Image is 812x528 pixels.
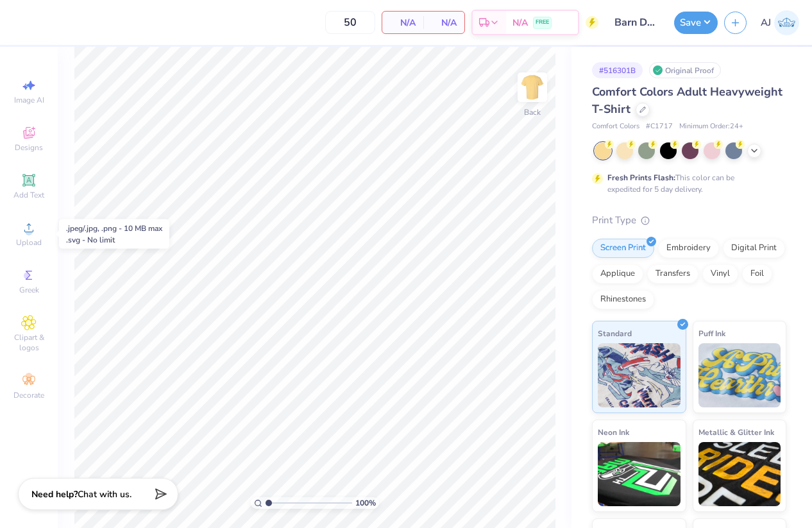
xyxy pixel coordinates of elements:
span: Designs [15,142,43,153]
img: Armiel John Calzada [774,10,799,35]
span: Comfort Colors Adult Heavyweight T-Shirt [592,84,782,117]
span: Standard [598,327,632,340]
strong: Fresh Prints Flash: [607,173,675,183]
input: – – [325,11,375,34]
span: AJ [761,15,771,30]
div: Screen Print [592,239,654,258]
span: 100 % [355,497,376,509]
img: Puff Ink [698,343,781,407]
div: Transfers [647,264,698,284]
img: Back [520,74,545,100]
span: Clipart & logos [6,332,51,353]
span: Neon Ink [598,425,629,439]
strong: Need help? [31,488,78,500]
img: Neon Ink [598,442,681,506]
span: Decorate [13,390,44,400]
img: Standard [598,343,681,407]
div: Vinyl [702,264,738,284]
div: .jpeg/.jpg, .png - 10 MB max [66,223,162,234]
span: Upload [16,237,42,248]
a: AJ [761,10,799,35]
span: Comfort Colors [592,121,639,132]
div: Rhinestones [592,290,654,309]
div: .svg - No limit [66,234,162,246]
div: Original Proof [649,62,721,78]
span: # C1717 [646,121,673,132]
div: This color can be expedited for 5 day delivery. [607,172,765,195]
div: Applique [592,264,643,284]
div: Digital Print [723,239,785,258]
span: Minimum Order: 24 + [679,121,743,132]
input: Untitled Design [605,10,668,35]
div: Print Type [592,213,786,228]
span: Add Text [13,190,44,200]
div: # 516301B [592,62,643,78]
img: Metallic & Glitter Ink [698,442,781,506]
span: Puff Ink [698,327,725,340]
span: Image AI [14,95,44,105]
div: Foil [742,264,772,284]
span: N/A [431,16,457,30]
span: N/A [512,16,528,30]
span: Metallic & Glitter Ink [698,425,774,439]
div: Embroidery [658,239,719,258]
button: Save [674,12,718,34]
span: FREE [536,18,549,27]
span: Greek [19,285,39,295]
span: Chat with us. [78,488,131,500]
span: N/A [390,16,416,30]
div: Back [524,106,541,118]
